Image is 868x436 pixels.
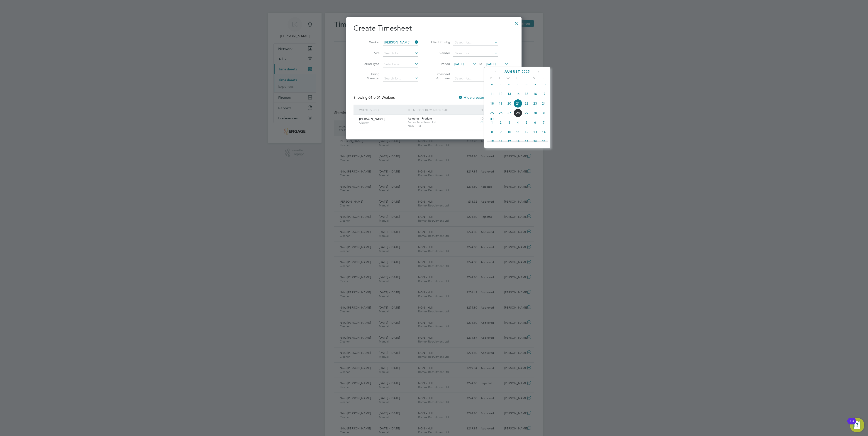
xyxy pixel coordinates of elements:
label: Vendor [430,51,450,55]
span: 27 [505,109,514,117]
span: 10 [539,80,548,89]
span: 2 [496,118,505,127]
span: 4 [488,80,496,89]
label: Hiring Manager [359,72,380,80]
span: NGN - Hull [408,124,478,128]
span: 21 [514,99,522,108]
span: 19 [496,99,505,108]
span: 16 [531,89,539,98]
span: 01 of [368,95,377,100]
span: M [487,76,495,80]
label: Period [430,62,450,66]
div: Worker / Role [358,105,407,115]
span: 29 [522,109,531,117]
span: 5 [496,80,505,89]
span: 15 [522,89,531,98]
span: 9 [496,128,505,136]
span: Cleaner [359,121,404,125]
span: 16 [496,137,505,146]
label: Hide created timesheets [458,95,504,100]
span: 26 [496,109,505,117]
span: 20 [531,137,539,146]
span: 3 [505,118,514,127]
span: 2025 [522,70,530,74]
span: 1 [488,118,496,127]
span: 14 [539,128,548,136]
span: 18 [514,137,522,146]
span: 12 [522,128,531,136]
span: S [530,76,538,80]
div: Showing [354,95,396,100]
span: 14 [514,89,522,98]
span: 6 [531,118,539,127]
input: Search for... [453,39,498,46]
div: 13 [850,421,854,427]
span: T [495,76,504,80]
span: 8 [488,128,496,136]
span: 17 [539,89,548,98]
span: 7 [514,80,522,89]
span: S [538,76,547,80]
input: Search for... [383,75,418,82]
div: Period [479,105,510,115]
span: 7 [539,118,548,127]
label: Worker [359,40,380,44]
span: [DATE] [486,62,496,66]
span: 9 [531,80,539,89]
span: 24 [539,99,548,108]
span: T [512,76,521,80]
div: Client Config / Vendor / Site [407,105,479,115]
span: 22 [522,99,531,108]
input: Search for... [383,39,418,46]
span: F [521,76,530,80]
span: Create timesheet [480,120,504,124]
span: 4 [514,118,522,127]
label: Period Type [359,62,380,66]
span: 31 [539,109,548,117]
span: August [505,70,520,74]
span: 19 [522,137,531,146]
span: 13 [531,128,539,136]
span: Sep [488,118,496,120]
span: [DATE] - [DATE] [480,117,501,120]
label: Timesheet Approver [430,72,450,80]
span: 12 [496,89,505,98]
span: Apleona - Pretium [408,117,432,120]
span: [PERSON_NAME] [359,117,385,121]
span: 8 [522,80,531,89]
span: 23 [531,99,539,108]
span: 11 [514,128,522,136]
span: 11 [488,89,496,98]
span: 10 [505,128,514,136]
input: Select one [383,61,418,67]
h2: Create Timesheet [354,24,514,33]
span: 17 [505,137,514,146]
span: 6 [505,80,514,89]
span: [DATE] [454,62,464,66]
span: 15 [488,137,496,146]
span: 21 [539,137,548,146]
input: Search for... [453,50,498,57]
span: 13 [505,89,514,98]
span: To [478,61,483,67]
input: Search for... [383,50,418,57]
span: W [504,76,512,80]
label: Client Config [430,40,450,44]
input: Search for... [453,75,498,82]
button: Open Resource Center, 13 new notifications [850,418,864,432]
span: 30 [531,109,539,117]
span: 25 [488,109,496,117]
span: 18 [488,99,496,108]
span: 28 [514,109,522,117]
span: 5 [522,118,531,127]
span: 20 [505,99,514,108]
span: Romax Recruitment Ltd [408,120,478,124]
label: Site [359,51,380,55]
span: 01 Workers [368,95,395,100]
